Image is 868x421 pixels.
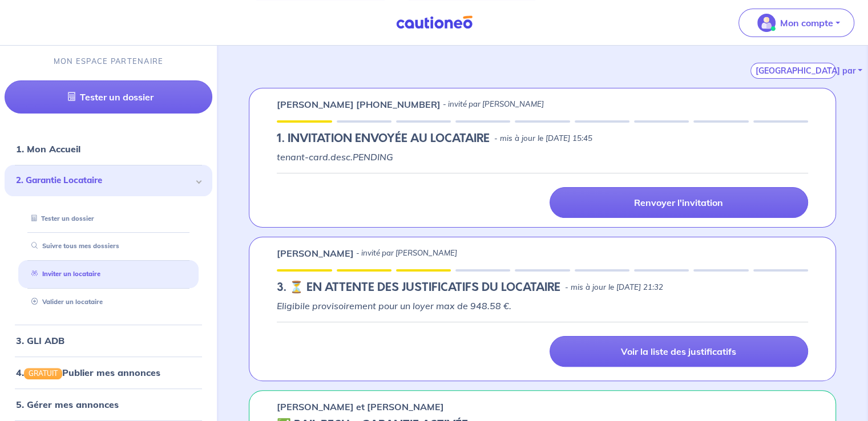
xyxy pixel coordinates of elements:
a: Suivre tous mes dossiers [27,242,119,250]
img: Cautioneo [391,15,477,30]
p: Mon compte [780,16,833,30]
p: - mis à jour le [DATE] 15:45 [494,133,592,144]
a: 1. Mon Accueil [16,143,80,155]
p: [PERSON_NAME] [PHONE_NUMBER] [277,98,441,111]
a: Inviter un locataire [27,270,100,278]
div: Valider un locataire [18,293,199,311]
h5: 3. ⏳️️ EN ATTENTE DES JUSTIFICATIFS DU LOCATAIRE [277,281,560,294]
p: - invité par [PERSON_NAME] [443,99,544,110]
p: tenant-card.desc.PENDING [277,150,808,164]
p: [PERSON_NAME] et [PERSON_NAME] [277,400,444,414]
a: Tester un dossier [5,80,212,114]
a: Tester un dossier [27,214,94,222]
div: Inviter un locataire [18,265,199,284]
div: state: PENDING, Context: [277,132,808,145]
p: Voir la liste des justificatifs [621,346,736,357]
a: 3. GLI ADB [16,335,64,346]
div: 3. GLI ADB [5,329,212,352]
a: 4.GRATUITPublier mes annonces [16,367,160,378]
div: 1. Mon Accueil [5,137,212,160]
a: 5. Gérer mes annonces [16,399,119,410]
div: Tester un dossier [18,209,199,228]
a: Voir la liste des justificatifs [550,336,808,367]
div: state: RENTER-DOCUMENTS-IN-PENDING, Context: ,NULL-NO-CERTIFICATE [277,281,808,294]
button: illu_account_valid_menu.svgMon compte [738,9,854,37]
p: - mis à jour le [DATE] 21:32 [565,282,663,293]
img: illu_account_valid_menu.svg [757,14,776,32]
span: 2. Garantie Locataire [16,174,192,187]
div: 4.GRATUITPublier mes annonces [5,361,212,384]
p: Renvoyer l'invitation [634,197,723,208]
a: Renvoyer l'invitation [550,187,808,218]
p: - invité par [PERSON_NAME] [356,248,457,259]
h5: 1.︎ INVITATION ENVOYÉE AU LOCATAIRE [277,132,490,145]
button: [GEOGRAPHIC_DATA] par [750,63,836,79]
div: 2. Garantie Locataire [5,165,212,196]
div: Suivre tous mes dossiers [18,237,199,256]
div: 5. Gérer mes annonces [5,393,212,416]
em: Eligibile provisoirement pour un loyer max de 948.58 €. [277,300,511,311]
a: Valider un locataire [27,298,103,306]
p: [PERSON_NAME] [277,246,354,260]
p: MON ESPACE PARTENAIRE [54,56,164,67]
